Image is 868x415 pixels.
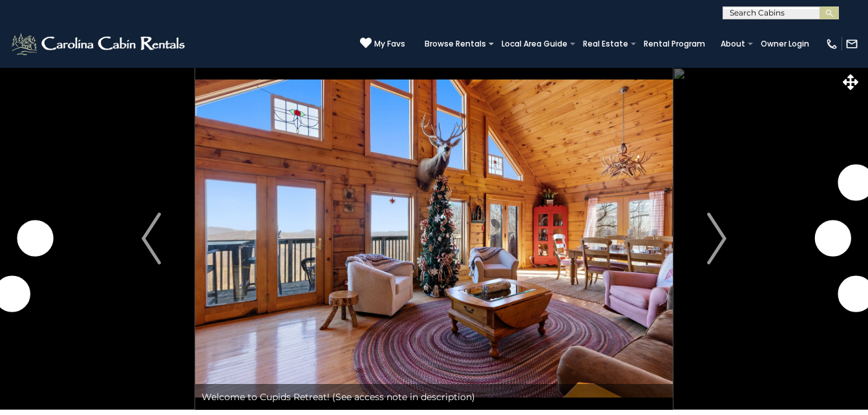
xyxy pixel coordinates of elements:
[637,35,712,53] a: Rental Program
[10,31,189,57] img: White-1-2.png
[374,38,405,50] span: My Favs
[754,35,816,53] a: Owner Login
[707,213,726,264] img: arrow
[673,67,761,410] button: Next
[195,384,673,410] div: Welcome to Cupids Retreat! (See access note in description)
[845,37,858,50] img: mail-regular-white.png
[495,35,574,53] a: Local Area Guide
[577,35,635,53] a: Real Estate
[107,67,195,410] button: Previous
[418,35,492,53] a: Browse Rentals
[360,37,405,50] a: My Favs
[825,37,838,50] img: phone-regular-white.png
[142,213,161,264] img: arrow
[714,35,752,53] a: About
